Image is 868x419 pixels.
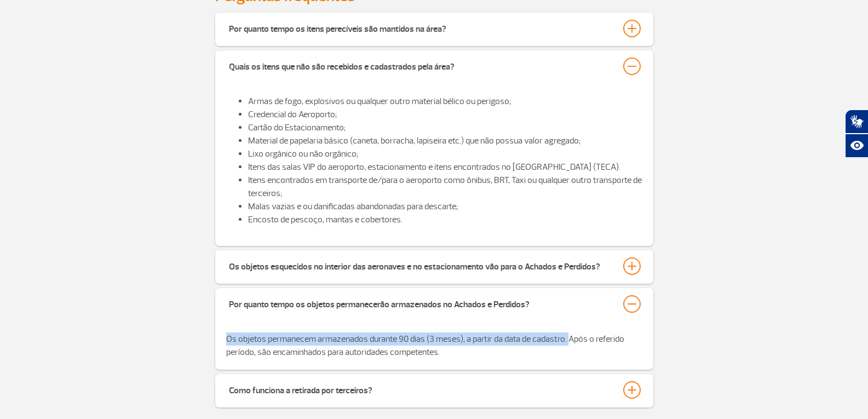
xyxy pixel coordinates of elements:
[845,134,868,158] button: Abrir recursos assistivos.
[248,213,642,226] li: Encosto de pescoço, mantas e cobertores.
[228,381,640,399] button: Como funciona a retirada por terceiros?
[248,121,642,134] li: Cartão do Estacionamento;
[229,381,372,397] div: Como funciona a retirada por terceiros?
[248,108,642,121] li: Credencial do Aeroporto;
[228,19,640,38] button: Por quanto tempo os itens perecíveis são mantidos na área?
[845,110,868,134] button: Abrir tradutor de língua de sinais.
[229,58,455,73] div: Quais os itens que não são recebidos e cadastrados pela área?
[229,257,600,273] div: Os objetos esquecidos no interior das aeronaves e no estacionamento vão para o Achados e Perdidos?
[226,332,642,359] p: Os objetos permanecem armazenados durante 90 dias (3 meses), a partir da data de cadastro. Após o...
[248,134,642,147] li: Material de papelaria básico (caneta, borracha, lapiseira etc.) que não possua valor agregado;
[845,110,868,158] div: Plugin de acessibilidade da Hand Talk.
[248,160,642,174] li: Itens das salas VIP do aeroporto, estacionamento e itens encontrados no [GEOGRAPHIC_DATA] (TECA).
[248,200,642,213] li: Malas vazias e ou danificadas abandonadas para descarte;
[248,147,642,160] li: Lixo orgânico ou não orgânico;
[228,257,640,275] button: Os objetos esquecidos no interior das aeronaves e no estacionamento vão para o Achados e Perdidos?
[228,295,640,313] button: Por quanto tempo os objetos permanecerão armazenados no Achados e Perdidos?
[229,295,530,311] div: Por quanto tempo os objetos permanecerão armazenados no Achados e Perdidos?
[228,57,640,76] button: Quais os itens que não são recebidos e cadastrados pela área?
[248,174,642,200] li: Itens encontrados em transporte de/para o aeroporto como ônibus, BRT, Taxi ou qualquer outro tran...
[229,20,446,35] div: Por quanto tempo os itens perecíveis são mantidos na área?
[248,95,642,108] li: Armas de fogo, explosivos ou qualquer outro material bélico ou perigoso;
